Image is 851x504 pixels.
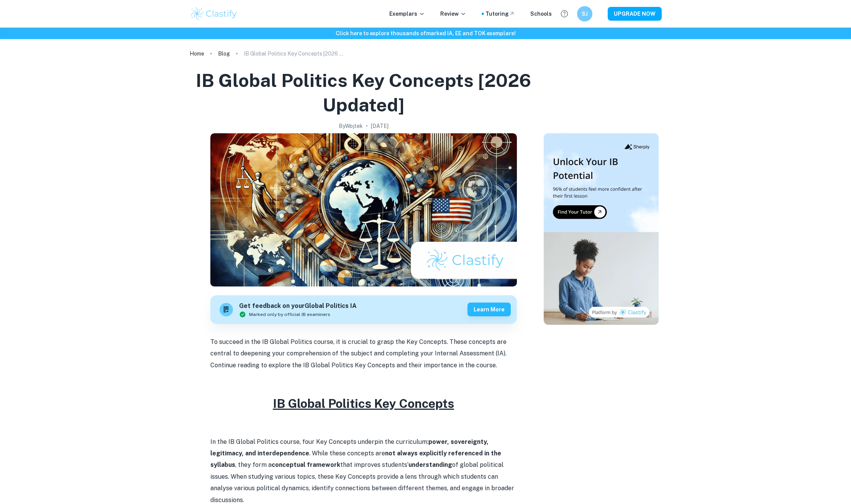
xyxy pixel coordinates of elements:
p: • [366,122,368,130]
p: To succeed in the IB Global Politics course, it is crucial to grasp the Key Concepts. These conce... [210,336,517,371]
h6: SJ [580,10,589,18]
button: UPGRADE NOW [608,7,662,21]
h2: By Wojtek [339,122,363,130]
img: Clastify logo [190,6,238,21]
strong: power, sovereignty, legitimacy, and interdependence [210,438,489,457]
h2: [DATE] [371,122,389,130]
a: Tutoring [485,10,515,18]
u: IB Global Politics Key Concepts [273,396,454,411]
img: IB Global Politics Key Concepts [2026 updated] cover image [210,133,517,286]
strong: understanding [408,461,452,468]
button: Learn more [467,303,511,316]
h6: Click here to explore thousands of marked IA, EE and TOK exemplars ! [2,29,849,38]
span: Marked only by official IB examiners [249,311,330,318]
p: Review [440,10,466,18]
p: IB Global Politics Key Concepts [2026 updated] [244,49,343,58]
a: Get feedback on yourGlobal Politics IAMarked only by official IB examinersLearn more [210,295,517,324]
h6: Get feedback on your Global Politics IA [239,301,357,311]
button: Help and Feedback [558,7,571,20]
a: Blog [218,48,230,59]
strong: conceptual framework [272,461,340,468]
h1: IB Global Politics Key Concepts [2026 updated] [193,68,535,117]
button: SJ [577,6,592,21]
img: Thumbnail [544,133,659,325]
a: Home [190,48,204,59]
a: Schools [530,10,552,18]
p: Exemplars [389,10,425,18]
